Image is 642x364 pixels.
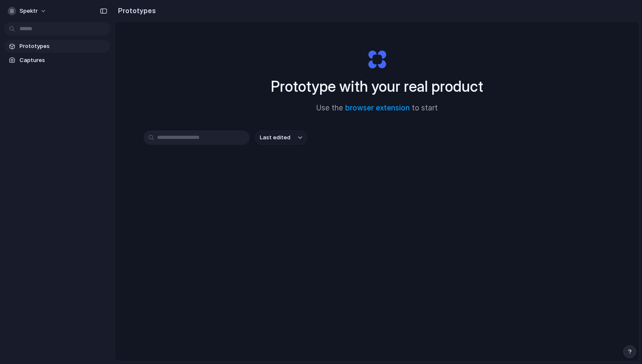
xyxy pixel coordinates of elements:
[260,133,290,142] span: Last edited
[20,7,38,15] span: Spektr
[20,42,107,51] span: Prototypes
[115,6,156,16] h2: Prototypes
[4,54,110,67] a: Captures
[4,40,110,53] a: Prototypes
[345,104,410,112] a: browser extension
[271,75,483,98] h1: Prototype with your real product
[4,4,51,18] button: Spektr
[20,56,107,65] span: Captures
[316,103,438,114] span: Use the to start
[255,130,307,145] button: Last edited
